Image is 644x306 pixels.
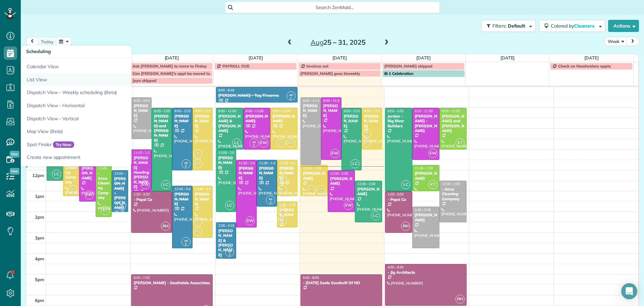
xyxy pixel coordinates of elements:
small: 2 [278,189,286,195]
span: JW [319,187,323,190]
div: [PERSON_NAME] and [PERSON_NAME] [154,114,170,143]
span: 11:30 - 1:45 [259,161,277,165]
span: 12:00 - 2:00 [114,171,132,176]
span: KT [193,227,202,236]
span: AS [252,140,256,144]
span: 12:30 - 2:30 [442,182,460,186]
span: AS [228,249,231,253]
span: Invoices out [307,63,329,69]
small: 2 [117,205,126,211]
span: 3pm [35,235,44,241]
span: 8:30 - 11:45 [303,98,321,103]
span: [PERSON_NAME] goes biweekly [301,71,360,76]
span: 9:00 - 12:00 [195,109,213,113]
div: [PERSON_NAME] & [PERSON_NAME] [218,228,234,257]
span: Try Now [53,141,74,148]
span: LC [225,201,234,210]
a: [DATE] [249,55,263,60]
span: 2:30 - 4:15 [218,223,234,228]
small: 2 [194,153,202,160]
span: 12pm [32,173,44,178]
small: 2 [278,211,286,217]
span: JW [365,130,369,134]
span: New [10,151,19,158]
span: LC [401,180,410,189]
span: 5:00 - 7:00 [133,275,150,280]
div: [PERSON_NAME] [323,103,339,118]
a: Map View (Beta) [21,125,189,138]
button: today [38,37,57,46]
small: 2 [194,221,202,227]
div: [PERSON_NAME] [343,114,360,128]
div: - Anco Cleaning Company [65,156,77,184]
a: Dispatch View - Vertical [21,112,189,125]
span: EW [330,149,339,158]
small: 2 [266,200,275,206]
div: [PERSON_NAME] - Tag Firearms [218,93,296,98]
small: 2 [277,142,285,148]
div: - [DATE] Seals Goodwill Of ND [303,280,380,285]
span: 9:00 - 12:00 [344,109,362,113]
span: Ask [PERSON_NAME] to move to Firday [132,63,207,69]
div: [PERSON_NAME] [303,103,319,118]
span: 8:00 - 8:45 [218,88,234,92]
span: 12:45 - 3:15 [195,187,213,191]
span: LC [351,159,360,168]
span: 5pm [35,277,44,282]
span: KT [278,175,287,184]
h2: 25 – 31, 2025 [296,39,380,46]
button: Colored byCleaners [539,20,605,32]
span: 1:00 - 3:00 [133,192,150,196]
span: 9:00 - 1:00 [154,109,170,113]
a: [DATE] [332,55,347,60]
span: 11:45 - 1:00 [415,166,433,170]
div: [PERSON_NAME] [259,166,275,180]
div: [PERSON_NAME] [357,187,380,196]
div: [PERSON_NAME] [330,176,353,186]
button: prev [26,37,39,46]
span: KT [455,138,465,147]
span: AS [269,197,272,201]
a: [DATE] [416,55,431,60]
span: 9:00 - 1:00 [387,109,404,113]
span: KT [193,159,202,168]
div: [PERSON_NAME] - [PERSON_NAME] [414,114,437,133]
span: JW [280,208,284,212]
div: [PERSON_NAME] [195,114,211,128]
div: [PERSON_NAME] [364,114,380,128]
a: Dispatch View - Weekly scheduling (Beta) [21,86,189,99]
span: Colored by [551,23,597,29]
div: [PERSON_NAME] [238,166,255,180]
span: 1pm [35,193,44,199]
span: PAYROLL DUE [222,63,249,69]
span: 4pm [35,256,44,261]
span: RH [161,222,170,231]
span: 4:30 - 6:30 [387,265,404,269]
button: Filters: Default [481,20,536,32]
span: 12:30 - 2:30 [357,182,375,186]
div: [PERSON_NAME] - Southdale Associates [133,280,211,285]
span: New [10,168,19,175]
div: [PERSON_NAME] Howling [PERSON_NAME] [133,156,150,189]
span: KT [362,138,371,147]
div: Open Intercom Messenger [621,283,637,299]
div: [PERSON_NAME] & [PERSON_NAME] [218,114,241,133]
small: 2 [182,241,190,248]
span: LC [52,170,61,179]
span: Joya skipped [132,78,156,83]
span: EW [259,138,268,147]
span: AS [184,239,188,243]
span: 2pm [35,214,44,220]
small: 2 [225,252,234,258]
a: [DATE] [165,55,179,60]
span: AS [120,203,123,206]
a: Filters: Default [478,20,536,32]
span: 9:00 - 11:30 [415,109,433,113]
div: [PERSON_NAME] [245,114,268,124]
div: - Anco Cleaning Company [441,187,465,201]
span: EW [428,149,437,158]
span: 9:00 - 12:00 [174,109,193,113]
span: 11:00 - 2:00 [218,150,236,155]
div: [PERSON_NAME] [81,166,94,180]
span: 11:30 - 1:15 [279,161,298,165]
